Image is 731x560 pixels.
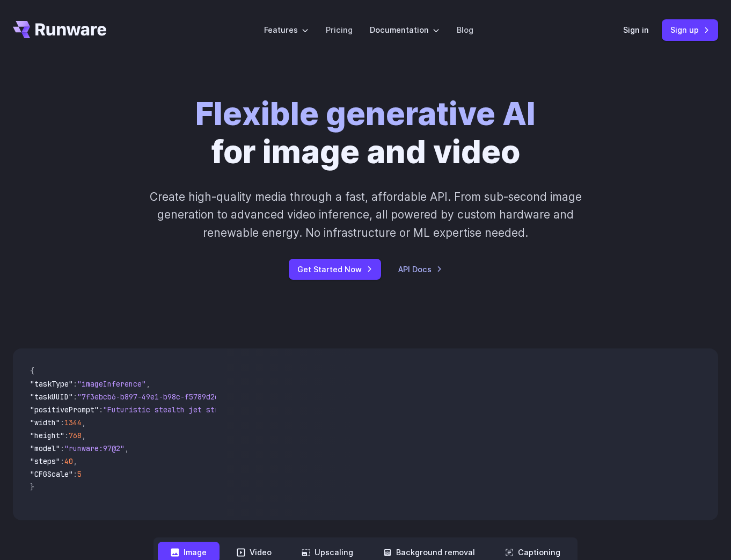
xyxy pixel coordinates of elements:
span: "height" [30,431,64,440]
label: Documentation [370,24,440,36]
span: : [73,469,77,479]
span: "model" [30,443,60,453]
a: Sign in [623,24,649,36]
h1: for image and video [195,94,536,171]
label: Features [264,24,309,36]
span: : [73,379,77,389]
span: , [146,379,150,389]
span: : [99,405,103,414]
span: : [60,443,64,453]
span: "positivePrompt" [30,405,99,414]
span: , [82,431,86,440]
span: 1344 [64,418,82,427]
span: } [30,482,34,492]
a: API Docs [398,263,442,275]
a: Get Started Now [289,259,381,280]
span: : [73,392,77,402]
span: , [73,456,77,466]
span: "runware:97@2" [64,443,125,453]
span: "imageInference" [77,379,146,389]
a: Blog [457,24,473,36]
strong: Flexible generative AI [195,94,536,133]
span: { [30,366,34,376]
span: : [64,431,69,440]
a: Go to / [13,21,106,38]
span: 5 [77,469,82,479]
span: "steps" [30,456,60,466]
span: "7f3ebcb6-b897-49e1-b98c-f5789d2d40d7" [77,392,240,402]
span: : [60,418,64,427]
span: , [125,443,129,453]
span: 768 [69,431,82,440]
span: "width" [30,418,60,427]
span: : [60,456,64,466]
span: "CFGScale" [30,469,73,479]
span: "taskUUID" [30,392,73,402]
span: 40 [64,456,73,466]
span: , [82,418,86,427]
p: Create high-quality media through a fast, affordable API. From sub-second image generation to adv... [140,188,591,242]
a: Sign up [662,19,718,40]
span: "taskType" [30,379,73,389]
span: "Futuristic stealth jet streaking through a neon-lit cityscape with glowing purple exhaust" [103,405,494,414]
a: Pricing [326,24,353,36]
